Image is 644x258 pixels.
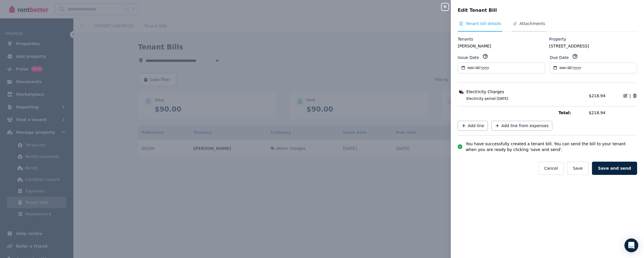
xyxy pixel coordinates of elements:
nav: Tabs [458,21,637,32]
button: Save [567,162,588,175]
span: Add line [468,123,484,129]
span: Add line from expenses [501,123,549,129]
legend: [STREET_ADDRESS] [549,43,637,49]
label: Due Date [550,55,569,60]
span: $218.94 [589,93,605,98]
button: Cancel [538,162,563,175]
label: Issue Date [458,55,479,60]
span: | [629,93,631,99]
button: Add line from expenses [491,121,553,131]
span: You have successfully created a tenant bill. You can send the bill to your tenant when you are re... [466,141,637,152]
span: Tenant bill details [466,21,501,26]
span: Electricity period [DATE] [459,96,585,101]
button: Save and send [592,162,637,175]
label: Tenants [458,36,473,42]
span: $218.94 [589,110,637,116]
label: Property [549,36,566,42]
span: Attachments [520,21,545,26]
div: Open Intercom Messenger [624,238,638,252]
span: Total: [558,110,585,116]
span: Electricity Charges [466,89,504,95]
legend: [PERSON_NAME] [458,43,546,49]
span: Edit Tenant Bill [458,7,497,14]
button: Add line [458,121,488,131]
